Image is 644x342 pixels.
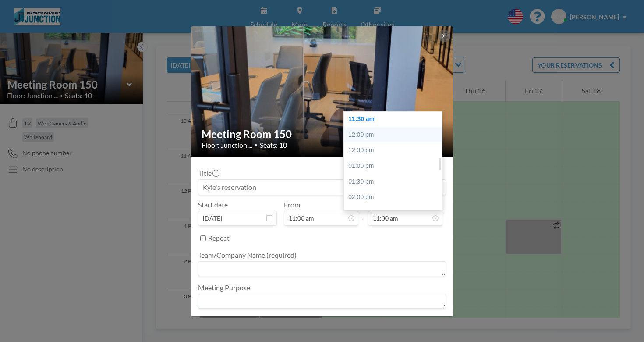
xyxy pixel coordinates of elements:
[362,203,364,223] span: -
[198,200,228,209] label: Start date
[198,169,219,178] label: Title
[344,174,442,190] div: 01:30 pm
[344,189,442,205] div: 02:00 pm
[202,141,252,150] span: Floor: Junction ...
[198,180,446,195] input: Kyle's reservation
[344,127,442,143] div: 12:00 pm
[284,200,300,209] label: From
[255,142,258,148] span: •
[344,158,442,174] div: 01:00 pm
[344,205,442,221] div: 02:30 pm
[202,128,443,141] h2: Meeting Room 150
[260,141,287,150] span: Seats: 10
[344,111,442,127] div: 11:30 am
[198,283,250,292] label: Meeting Purpose
[344,142,442,158] div: 12:30 pm
[198,251,297,260] label: Team/Company Name (required)
[191,25,454,157] img: 537.jpg
[208,234,230,242] label: Repeat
